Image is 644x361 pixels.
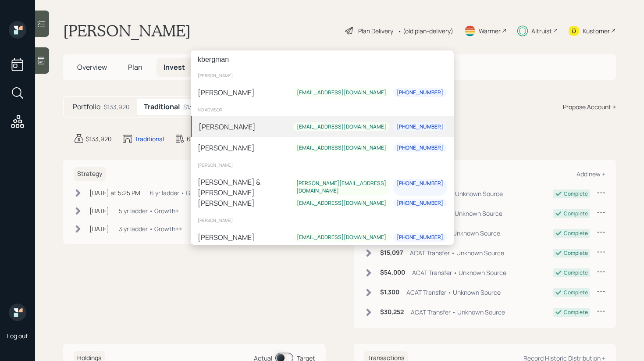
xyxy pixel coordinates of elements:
[297,89,386,97] div: [EMAIL_ADDRESS][DOMAIN_NAME]
[191,50,454,69] input: Type a command or search…
[297,200,386,207] div: [EMAIL_ADDRESS][DOMAIN_NAME]
[397,144,443,152] div: [PHONE_NUMBER]
[191,69,454,82] div: [PERSON_NAME]
[198,198,255,208] div: [PERSON_NAME]
[397,180,443,187] div: [PHONE_NUMBER]
[191,214,454,227] div: [PERSON_NAME]
[297,144,386,152] div: [EMAIL_ADDRESS][DOMAIN_NAME]
[397,89,443,97] div: [PHONE_NUMBER]
[296,180,386,195] div: [PERSON_NAME][EMAIL_ADDRESS][DOMAIN_NAME]
[297,234,386,241] div: [EMAIL_ADDRESS][DOMAIN_NAME]
[397,234,443,241] div: [PHONE_NUMBER]
[198,232,255,243] div: [PERSON_NAME]
[198,177,293,198] div: [PERSON_NAME] & [PERSON_NAME]
[397,123,443,131] div: [PHONE_NUMBER]
[297,123,386,131] div: [EMAIL_ADDRESS][DOMAIN_NAME]
[191,158,454,172] div: [PERSON_NAME]
[199,122,256,132] div: [PERSON_NAME]
[198,143,255,153] div: [PERSON_NAME]
[198,87,255,98] div: [PERSON_NAME]
[397,200,443,207] div: [PHONE_NUMBER]
[191,103,454,116] div: no advisor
